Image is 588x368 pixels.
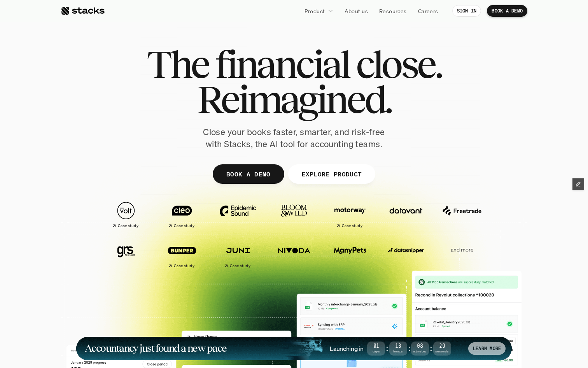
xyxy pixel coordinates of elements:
p: Resources [379,7,407,15]
p: Product [304,7,325,15]
h2: Case study [118,224,138,228]
a: BOOK A DEMO [487,5,527,17]
p: About us [345,7,368,15]
a: EXPLORE PRODUCT [288,164,375,184]
strong: : [429,344,433,353]
h2: Case study [174,264,194,268]
a: Case study [214,238,262,271]
a: Careers [413,4,443,18]
p: BOOK A DEMO [226,168,271,180]
span: 08 [411,344,429,349]
a: Case study [158,198,206,232]
span: close. [356,47,441,82]
span: Reimagined. [197,82,391,117]
a: Case study [158,238,206,271]
span: 13 [389,344,407,349]
button: Edit Framer Content [572,178,584,190]
a: Case study [102,198,150,232]
span: 29 [433,344,451,349]
p: and more [438,247,486,253]
h2: Case study [174,224,194,228]
a: Accountancy just found a new paceLaunching in01Days:13Hours:08Minutes:29SecondsLEARN MORE [76,337,512,360]
p: Close your books faster, smarter, and risk-free with Stacks, the AI tool for accounting teams. [197,126,391,150]
span: The [147,47,208,82]
p: BOOK A DEMO [492,8,523,14]
span: financial [215,47,349,82]
a: SIGN IN [452,5,481,17]
h2: Case study [230,264,250,268]
span: 01 [367,344,385,349]
p: Careers [418,7,438,15]
a: About us [340,4,373,18]
a: Case study [326,198,374,232]
h4: Launching in [330,344,363,353]
span: Hours [389,350,407,353]
strong: : [385,344,389,353]
h2: Case study [342,224,362,228]
a: Resources [374,4,411,18]
span: Seconds [433,350,451,353]
p: SIGN IN [457,8,477,14]
strong: : [407,344,411,353]
h1: Accountancy just found a new pace [85,344,227,353]
p: LEARN MORE [473,346,501,351]
p: EXPLORE PRODUCT [301,168,362,180]
a: BOOK A DEMO [213,164,284,184]
span: Minutes [411,350,429,353]
span: Days [367,350,385,353]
